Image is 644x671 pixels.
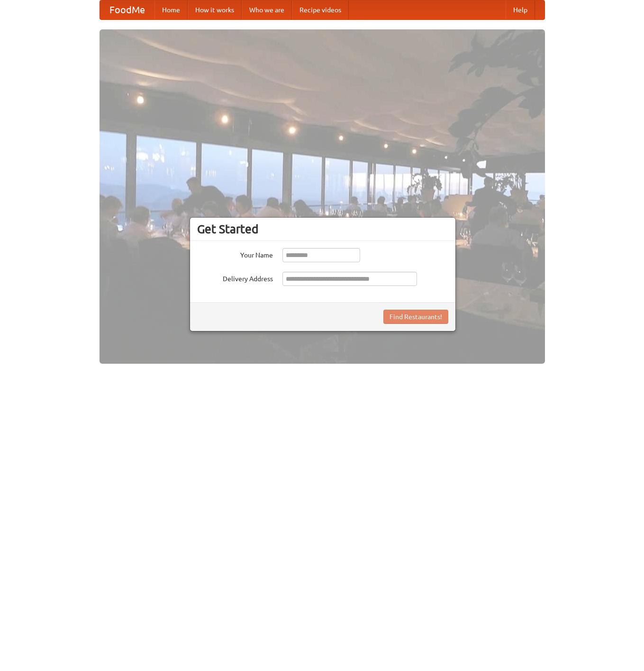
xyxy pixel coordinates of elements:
[383,310,448,324] button: Find Restaurants!
[197,272,273,284] label: Delivery Address
[100,0,154,19] a: FoodMe
[197,248,273,260] label: Your Name
[188,0,242,19] a: How it works
[242,0,292,19] a: Who we are
[506,0,535,19] a: Help
[154,0,188,19] a: Home
[292,0,349,19] a: Recipe videos
[197,222,448,236] h3: Get Started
